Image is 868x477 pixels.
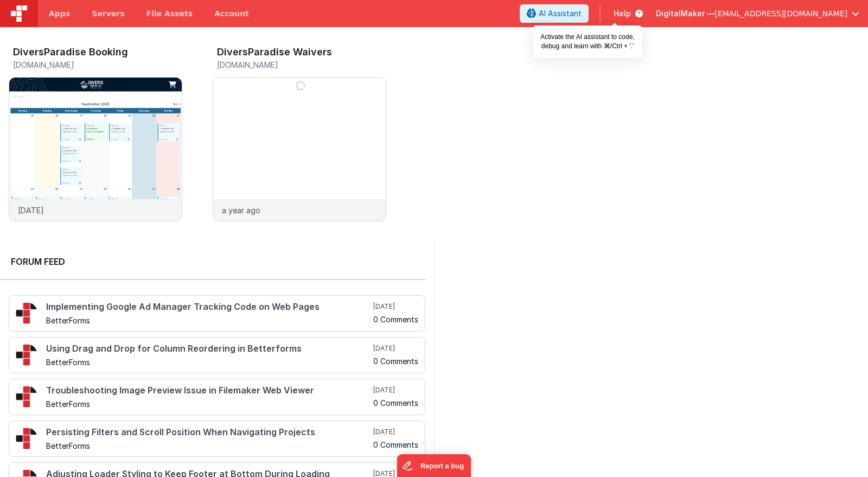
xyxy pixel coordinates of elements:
h5: [DOMAIN_NAME] [13,61,182,69]
h4: Implementing Google Ad Manager Tracking Code on Web Pages [46,302,371,312]
span: Help [614,8,631,19]
button: DigitalMaker — [EMAIL_ADDRESS][DOMAIN_NAME] [656,8,859,19]
p: a year ago [222,205,260,216]
span: DigitalMaker — [656,8,714,19]
h5: BetterForms [46,316,371,325]
h5: 0 Comments [373,399,418,407]
span: Apps [49,8,70,19]
h5: BetterForms [46,358,371,366]
h2: Forum Feed [11,255,414,268]
h3: DiversParadise Booking [13,47,128,58]
h5: [DATE] [373,428,418,436]
a: Troubleshooting Image Preview Issue in Filemaker Web Viewer BetterForms [DATE] 0 Comments [9,379,425,415]
h5: 0 Comments [373,441,418,449]
span: AI Assistant [539,8,582,19]
div: Activate the AI assistant to code, debug and learn with ⌘/Ctrl + '.' [533,26,642,58]
h4: Troubleshooting Image Preview Issue in Filemaker Web Viewer [46,386,371,396]
a: Implementing Google Ad Manager Tracking Code on Web Pages BetterForms [DATE] 0 Comments [9,295,425,332]
h5: BetterForms [46,400,371,408]
h5: [DOMAIN_NAME] [217,61,386,69]
h5: [DATE] [373,386,418,395]
h4: Using Drag and Drop for Column Reordering in Betterforms [46,344,371,354]
a: Persisting Filters and Scroll Position When Navigating Projects BetterForms [DATE] 0 Comments [9,421,425,457]
span: File Assets [146,8,193,19]
img: 295_2.png [16,302,37,324]
img: 295_2.png [16,344,37,366]
h4: Persisting Filters and Scroll Position When Navigating Projects [46,428,371,437]
h5: BetterForms [46,442,371,450]
a: Using Drag and Drop for Column Reordering in Betterforms BetterForms [DATE] 0 Comments [9,337,425,373]
h5: 0 Comments [373,315,418,323]
h5: [DATE] [373,344,418,353]
iframe: Marker.io feedback button [397,454,471,477]
img: 295_2.png [16,428,37,449]
span: Servers [92,8,124,19]
h5: [DATE] [373,302,418,311]
h3: DiversParadise Waivers [217,47,332,58]
button: AI Assistant [520,4,589,23]
span: [EMAIL_ADDRESS][DOMAIN_NAME] [714,8,847,19]
img: 295_2.png [16,386,37,408]
h5: 0 Comments [373,357,418,365]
